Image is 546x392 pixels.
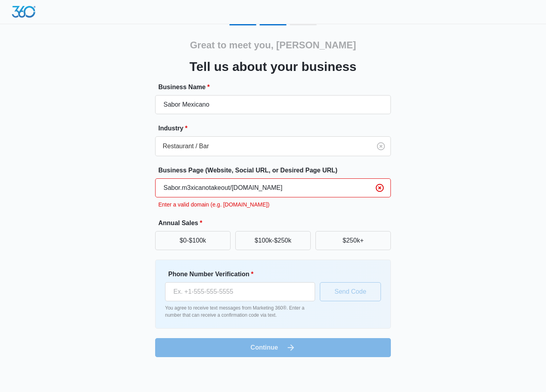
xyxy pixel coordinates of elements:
label: Phone Number Verification [168,270,318,279]
h3: Tell us about your business [190,57,357,76]
input: e.g. Jane's Plumbing [155,95,391,114]
p: You agree to receive text messages from Marketing 360®. Enter a number that can receive a confirm... [165,304,315,319]
input: Ex. +1-555-555-5555 [165,282,315,301]
button: $0-$100k [155,231,231,250]
button: Clear [373,182,386,194]
label: Annual Sales [158,218,394,228]
p: Enter a valid domain (e.g. [DOMAIN_NAME]) [158,201,391,209]
button: Clear [375,140,387,153]
label: Business Name [158,82,394,92]
h2: Great to meet you, [PERSON_NAME] [190,38,356,52]
label: Industry [158,124,394,133]
button: $250k+ [315,231,391,250]
label: Business Page (Website, Social URL, or Desired Page URL) [158,166,394,175]
input: e.g. janesplumbing.com [155,178,391,197]
button: $100k-$250k [235,231,311,250]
